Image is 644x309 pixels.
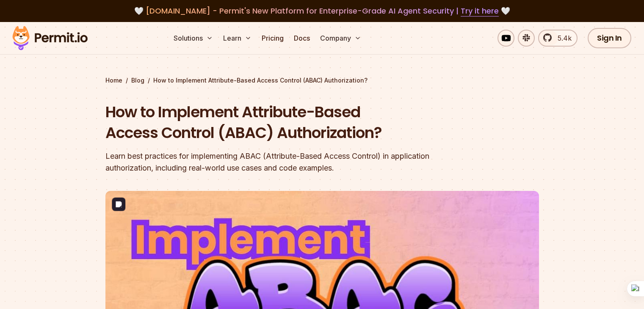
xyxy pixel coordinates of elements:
[258,30,287,47] a: Pricing
[105,150,431,174] div: Learn best practices for implementing ABAC (Attribute-Based Access Control) in application author...
[105,102,431,143] h1: How to Implement Attribute-Based Access Control (ABAC) Authorization?
[553,33,572,43] span: 5.4k
[290,30,313,47] a: Docs
[105,76,539,85] div: / /
[131,76,144,85] a: Blog
[146,6,499,16] span: [DOMAIN_NAME] - Permit's New Platform for Enterprise-Grade AI Agent Security |
[105,76,122,85] a: Home
[220,30,255,47] button: Learn
[20,5,624,17] div: 🤍 🤍
[538,30,578,47] a: 5.4k
[461,6,499,17] a: Try it here
[170,30,216,47] button: Solutions
[8,24,91,52] img: Permit logo
[588,28,631,48] a: Sign In
[317,30,365,47] button: Company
